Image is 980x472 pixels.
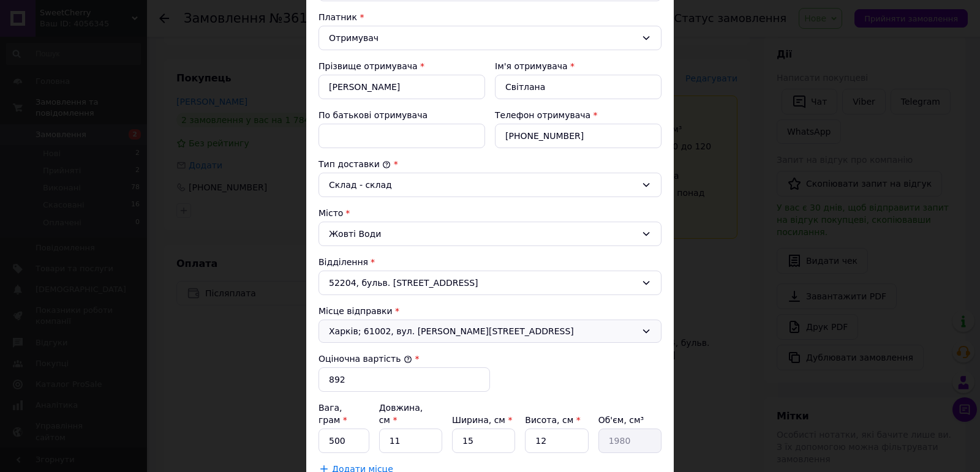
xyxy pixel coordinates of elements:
[329,178,636,192] div: Склад - склад
[318,305,661,317] div: Місце відправки
[318,110,428,120] label: По батькові отримувача
[598,414,661,426] div: Об'єм, см³
[495,124,661,148] input: +380
[495,61,568,71] label: Ім'я отримувача
[318,11,661,23] div: Платник
[318,207,661,219] div: Місто
[329,31,636,45] div: Отримувач
[525,415,580,425] label: Висота, см
[318,222,661,246] div: Жовті Води
[318,158,661,170] div: Тип доставки
[495,110,590,120] label: Телефон отримувача
[318,354,412,364] label: Оціночна вартість
[318,403,347,425] label: Вага, грам
[318,256,661,268] div: Відділення
[318,271,661,295] div: 52204, бульв. [STREET_ADDRESS]
[452,415,512,425] label: Ширина, см
[329,325,636,337] span: Харків; 61002, вул. [PERSON_NAME][STREET_ADDRESS]
[318,61,418,71] label: Прізвище отримувача
[379,403,423,425] label: Довжина, см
